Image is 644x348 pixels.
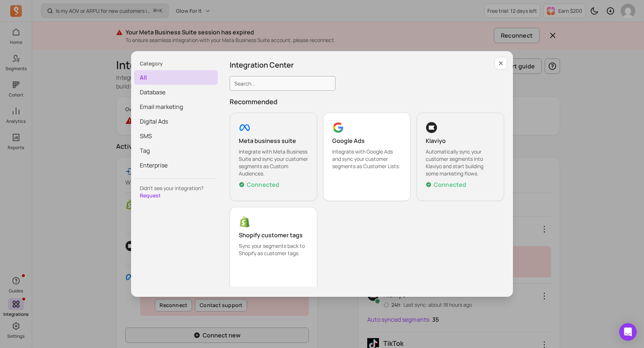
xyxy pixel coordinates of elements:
[134,143,218,158] span: Tag
[230,60,504,70] p: Integration Center
[332,136,402,145] p: Google Ads
[239,216,250,228] img: shopify_customer_tag
[230,113,317,201] button: facebookMeta business suiteIntegrate with Meta Business Suite and sync your customer segments as ...
[134,129,218,143] span: SMS
[434,180,466,189] p: Connected
[426,148,495,177] p: Automatically sync your customer segments into Klaviyo and start building some marketing flows.
[134,158,218,173] span: Enterprise
[239,136,308,145] p: Meta business suite
[239,231,308,239] p: Shopify customer tags
[247,180,279,189] p: Connected
[332,122,344,133] img: google
[140,192,161,199] a: Request
[230,97,504,107] p: Recommended
[426,136,495,145] p: Klaviyo
[417,113,504,201] button: klaviyoKlaviyoAutomatically sync your customer segments into Klaviyo and start building some mark...
[140,185,212,192] p: Didn’t see your integration?
[239,122,250,133] img: facebook
[134,70,218,85] span: all
[230,207,317,295] button: shopify_customer_tagShopify customer tagsSync your segments back to Shopify as customer tags.
[619,323,637,341] div: Open Intercom Messenger
[239,148,308,177] p: Integrate with Meta Business Suite and sync your customer segments as Custom Audiences.
[332,148,402,170] p: Integrate with Google Ads and sync your customer segments as Customer Lists.
[134,85,218,99] span: Database
[230,76,336,91] input: Search...
[239,242,308,257] p: Sync your segments back to Shopify as customer tags.
[134,60,218,67] div: Category
[426,122,437,133] img: klaviyo
[134,114,218,129] span: Digital Ads
[323,113,411,201] button: googleGoogle AdsIntegrate with Google Ads and sync your customer segments as Customer Lists.
[134,99,218,114] span: Email marketing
